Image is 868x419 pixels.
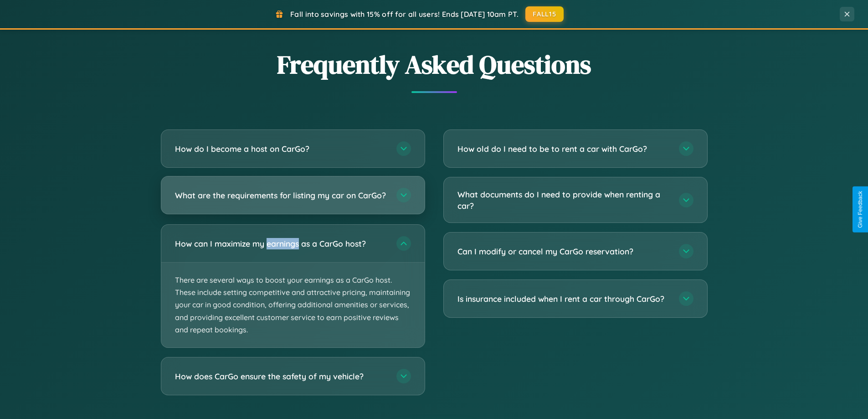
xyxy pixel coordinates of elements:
[175,143,387,155] h3: How do I become a host on CarGo?
[525,6,564,22] button: FALL15
[457,143,670,155] h3: How old do I need to be to rent a car with CarGo?
[175,238,387,249] h3: How can I maximize my earnings as a CarGo host?
[161,47,708,82] h2: Frequently Asked Questions
[175,190,387,201] h3: What are the requirements for listing my car on CarGo?
[175,371,387,382] h3: How does CarGo ensure the safety of my vehicle?
[290,10,519,19] span: Fall into savings with 15% off for all users! Ends [DATE] 10am PT.
[457,246,670,257] h3: Can I modify or cancel my CarGo reservation?
[457,293,670,305] h3: Is insurance included when I rent a car through CarGo?
[161,263,425,347] p: There are several ways to boost your earnings as a CarGo host. These include setting competitive ...
[457,189,670,211] h3: What documents do I need to provide when renting a car?
[857,191,863,228] div: Give Feedback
